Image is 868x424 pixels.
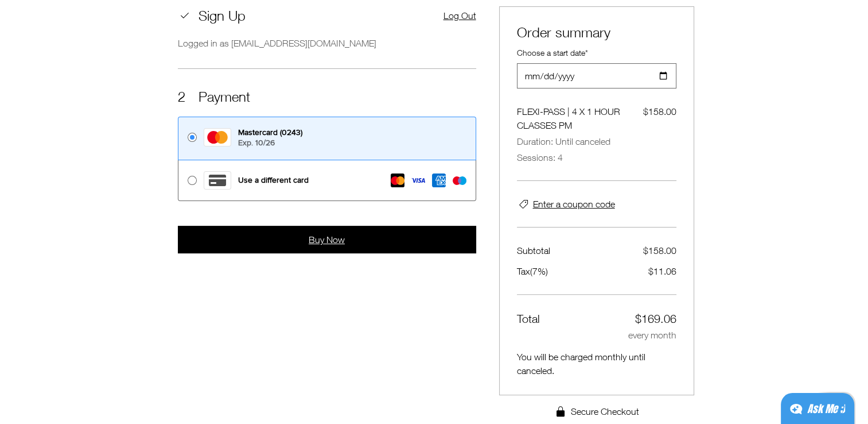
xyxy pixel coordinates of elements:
[571,404,639,418] span: Secure Checkout
[628,327,676,343] span: every month
[391,174,404,187] img: 9880a85b-48ec-4ae0-8526-5c6e4877ed57_38_logo_small_square_light_.svg
[807,401,845,417] div: Ask Me ;)
[517,47,588,59] label: Choose a start date
[238,138,253,147] span: Exp.
[263,138,266,147] span: /
[453,174,466,187] img: 3a9aba9e-1d19-4bb1-9295-074b7bf2e0e1_36_logo_small_square_light_.svg
[517,244,550,257] span: Subtotal
[517,264,548,278] span: Tax ( 7 %)
[178,87,250,106] h2: Payment
[517,197,676,211] button: Enter a coupon code
[204,128,231,147] img: 9880a85b-48ec-4ae0-8526-5c6e4877ed57_38_logo_large_rectangle_light_.svg
[648,264,676,278] span: $11.06
[517,134,676,148] span: Duration: Until canceled
[533,197,615,211] span: Enter a coupon code
[517,151,676,164] span: Sessions: 4
[255,138,263,147] span: 10
[178,226,476,253] button: Buy Now
[238,128,466,137] span: Mastercard
[411,174,425,187] img: 96061c72-767b-49b1-b4ad-5df65cb2b691_33_logo_small_square_light_.svg
[178,87,198,106] span: 2
[517,311,540,327] span: Total
[282,128,301,137] span: 0243
[517,105,643,132] span: FLEXI-PASS | 4 X 1 HOUR CLASSES PM
[643,105,676,118] span: $158.00
[635,311,676,327] span: $169.06
[238,171,384,190] div: Use a different card
[643,244,676,257] span: $158.00
[443,9,476,22] button: Log Out
[517,350,676,377] span: You will be charged monthly until canceled.
[178,6,246,25] h2: Sign Up
[204,171,231,190] img: 35a5fa21-0e3c-448b-841c-28d47f9af956_42_logo_large_rectangle_light_.svg
[517,24,676,40] h2: Order summary
[432,174,446,187] img: 723423ab-3b29-4684-883f-e8cef2d68293_41_logo_small_square_light_.svg
[266,138,275,147] span: 26
[178,36,476,50] p: Logged in as [EMAIL_ADDRESS][DOMAIN_NAME]
[309,234,345,245] span: Buy Now
[280,128,302,137] span: ( )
